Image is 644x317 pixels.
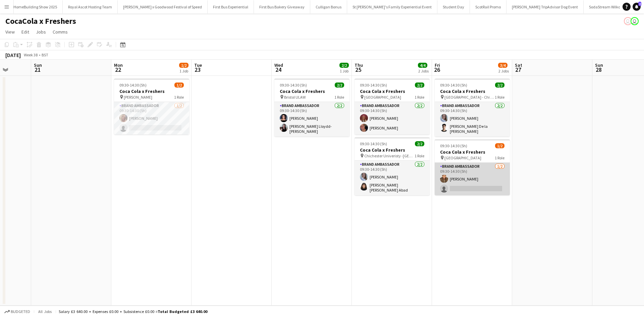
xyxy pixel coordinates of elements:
[355,88,430,94] h3: Coca Cola x Freshers
[37,309,53,314] span: All jobs
[495,155,504,160] span: 1 Role
[114,78,189,135] app-job-card: 09:30-14:30 (5h)1/2Coca Cola x Freshers [PERSON_NAME]1 RoleBrand Ambassador1/209:30-14:30 (5h)[PE...
[42,52,48,57] div: BST
[36,29,46,35] span: Jobs
[254,0,310,13] button: First Bus Bakery Giveaway
[310,0,347,13] button: Culligan Bonus
[495,95,504,100] span: 1 Role
[59,309,207,314] div: Salary £3 640.00 + Expenses £0.00 + Subsistence £0.00 =
[280,83,307,88] span: 09:30-14:30 (5h)
[274,78,350,137] app-job-card: 09:30-14:30 (5h)2/2Coca Cola x Freshers Bristol ULAW1 RoleBrand Ambassador2/209:30-14:30 (5h)[PER...
[347,0,437,13] button: St [PERSON_NAME]'s Family Experiential Event
[631,17,639,25] app-user-avatar: Joanne Milne
[514,66,522,73] span: 27
[158,309,207,314] span: Total Budgeted £3 640.00
[440,83,467,88] span: 09:30-14:30 (5h)
[11,309,30,314] span: Budgeted
[594,66,603,73] span: 28
[114,102,189,135] app-card-role: Brand Ambassador1/209:30-14:30 (5h)[PERSON_NAME]
[470,0,506,13] button: ScotRail Promo
[174,83,184,88] span: 1/2
[498,68,509,73] div: 2 Jobs
[415,141,424,146] span: 2/2
[124,95,152,100] span: [PERSON_NAME]
[114,88,189,94] h3: Coca Cola x Freshers
[364,153,415,158] span: Chichester Univeristy -[GEOGRAPHIC_DATA] BAX
[340,68,348,73] div: 1 Job
[440,143,467,148] span: 09:30-14:30 (5h)
[113,66,123,73] span: 22
[179,63,189,68] span: 1/2
[274,102,350,137] app-card-role: Brand Ambassador2/209:30-14:30 (5h)[PERSON_NAME][PERSON_NAME] Lloydd-[PERSON_NAME]
[3,28,17,36] a: View
[339,63,349,68] span: 2/2
[208,0,254,13] button: First Bus Experiential
[193,66,202,73] span: 23
[53,29,68,35] span: Comms
[354,66,363,73] span: 25
[435,102,510,137] app-card-role: Brand Ambassador2/209:30-14:30 (5h)[PERSON_NAME][PERSON_NAME] De la [PERSON_NAME]
[624,17,632,25] app-user-avatar: Joanne Milne
[435,139,510,195] div: 09:30-14:30 (5h)1/2Coca Cola x Freshers [GEOGRAPHIC_DATA]1 RoleBrand Ambassador1/209:30-14:30 (5h...
[364,95,401,100] span: [GEOGRAPHIC_DATA]
[435,88,510,94] h3: Coca Cola x Freshers
[50,28,70,36] a: Comms
[274,62,283,68] span: Wed
[174,95,184,100] span: 1 Role
[435,62,440,68] span: Fri
[633,3,641,11] a: 2
[63,0,118,13] button: Royal Ascot Hosting Team
[355,137,430,195] app-job-card: 09:30-14:30 (5h)2/2Coca Cola x Freshers Chichester Univeristy -[GEOGRAPHIC_DATA] BAX1 RoleBrand A...
[355,147,430,153] h3: Coca Cola x Freshers
[5,52,21,58] div: [DATE]
[444,95,495,100] span: [GEOGRAPHIC_DATA] - Chi Site BAX
[21,29,29,35] span: Edit
[119,83,147,88] span: 09:30-14:30 (5h)
[360,83,387,88] span: 09:30-14:30 (5h)
[498,63,507,68] span: 3/4
[19,28,32,36] a: Edit
[495,83,504,88] span: 2/2
[34,62,42,68] span: Sun
[284,95,306,100] span: Bristol ULAW
[194,62,202,68] span: Tue
[33,66,42,73] span: 21
[595,62,603,68] span: Sun
[334,95,344,100] span: 1 Role
[515,62,522,68] span: Sat
[444,155,481,160] span: [GEOGRAPHIC_DATA]
[435,163,510,195] app-card-role: Brand Ambassador1/209:30-14:30 (5h)[PERSON_NAME]
[114,62,123,68] span: Mon
[418,63,427,68] span: 4/4
[5,29,15,35] span: View
[273,66,283,73] span: 24
[355,161,430,195] app-card-role: Brand Ambassador2/209:30-14:30 (5h)[PERSON_NAME][PERSON_NAME] [PERSON_NAME] Abad
[33,28,49,36] a: Jobs
[437,0,470,13] button: Student Day
[418,68,429,73] div: 2 Jobs
[495,143,504,148] span: 1/2
[3,308,31,315] button: Budgeted
[118,0,208,13] button: [PERSON_NAME] x Goodwood Festival of Speed
[179,68,188,73] div: 1 Job
[415,153,424,158] span: 1 Role
[638,2,641,6] span: 2
[355,78,430,135] app-job-card: 09:30-14:30 (5h)2/2Coca Cola x Freshers [GEOGRAPHIC_DATA]1 RoleBrand Ambassador2/209:30-14:30 (5h...
[506,0,584,13] button: [PERSON_NAME] TripAdvisor Dog Event
[415,95,424,100] span: 1 Role
[22,52,39,57] span: Week 38
[274,88,350,94] h3: Coca Cola x Freshers
[335,83,344,88] span: 2/2
[435,78,510,137] app-job-card: 09:30-14:30 (5h)2/2Coca Cola x Freshers [GEOGRAPHIC_DATA] - Chi Site BAX1 RoleBrand Ambassador2/2...
[435,149,510,155] h3: Coca Cola x Freshers
[5,16,76,26] h1: CocaCola x Freshers
[434,66,440,73] span: 26
[355,102,430,135] app-card-role: Brand Ambassador2/209:30-14:30 (5h)[PERSON_NAME][PERSON_NAME]
[355,62,363,68] span: Thu
[584,0,626,13] button: SodaStream Wilko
